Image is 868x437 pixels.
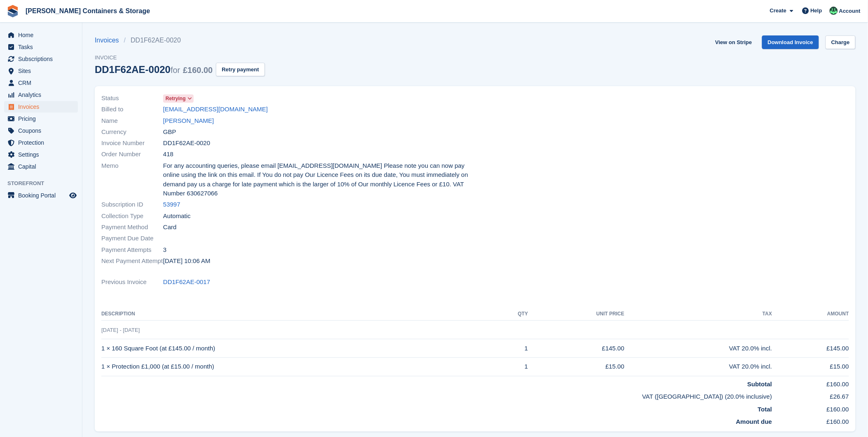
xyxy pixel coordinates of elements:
a: menu [4,53,78,65]
span: Invoices [18,101,68,113]
span: Protection [18,137,68,148]
a: menu [4,190,78,201]
a: Preview store [68,190,78,200]
span: Retrying [166,95,186,102]
span: Currency [101,127,163,137]
span: CRM [18,77,68,89]
a: menu [4,65,78,77]
span: Collection Type [101,211,163,221]
a: menu [4,77,78,89]
th: Unit Price [528,308,625,321]
th: Amount [772,308,849,321]
div: VAT 20.0% incl. [625,362,772,371]
span: Sites [18,65,68,77]
th: Description [101,308,493,321]
a: [EMAIL_ADDRESS][DOMAIN_NAME] [163,105,268,114]
td: 1 × Protection £1,000 (at £15.00 / month) [101,357,493,376]
strong: Subtotal [747,381,772,388]
a: menu [4,161,78,172]
td: £15.00 [772,357,849,376]
a: [PERSON_NAME] Containers & Storage [22,4,153,18]
button: Retry payment [216,63,264,76]
td: 1 [493,357,528,376]
span: Next Payment Attempt [101,256,163,266]
span: Booking Portal [18,190,68,201]
a: Charge [826,35,856,49]
span: Invoice [95,54,265,62]
span: 3 [163,245,166,255]
span: Help [811,7,822,15]
span: Name [101,116,163,126]
span: Analytics [18,89,68,101]
td: £160.00 [772,414,849,427]
div: VAT 20.0% incl. [625,344,772,353]
span: Payment Attempts [101,245,163,255]
td: £160.00 [772,402,849,414]
td: £15.00 [528,357,625,376]
strong: Amount due [736,418,772,425]
td: 1 × 160 Square Foot (at £145.00 / month) [101,339,493,358]
span: Create [770,7,786,15]
a: menu [4,29,78,41]
img: Arjun Preetham [830,7,838,15]
a: DD1F62AE-0017 [163,277,210,287]
span: Payment Due Date [101,234,163,243]
span: Previous Invoice [101,277,163,287]
span: Status [101,94,163,103]
a: menu [4,137,78,148]
span: Automatic [163,211,191,221]
span: Invoice Number [101,139,163,148]
span: [DATE] - [DATE] [101,327,140,333]
span: DD1F62AE-0020 [163,139,210,148]
a: menu [4,113,78,125]
td: 1 [493,339,528,358]
td: £145.00 [528,339,625,358]
a: menu [4,41,78,53]
strong: Total [758,406,772,413]
span: Tasks [18,41,68,53]
a: [PERSON_NAME] [163,116,214,126]
a: menu [4,101,78,113]
span: Account [839,7,861,15]
td: £145.00 [772,339,849,358]
span: Coupons [18,125,68,136]
th: QTY [493,308,528,321]
span: Billed to [101,105,163,114]
span: Capital [18,161,68,172]
span: Pricing [18,113,68,125]
img: stora-icon-8386f47178a22dfd0bd8f6a31ec36ba5ce8667c1dd55bd0f319d3a0aa187defe.svg [7,5,19,17]
div: DD1F62AE-0020 [95,64,213,75]
span: Storefront [7,179,82,188]
nav: breadcrumbs [95,35,265,45]
span: Home [18,29,68,41]
a: menu [4,125,78,136]
a: Retrying [163,94,194,103]
span: Payment Method [101,223,163,232]
span: Settings [18,149,68,160]
span: £160.00 [183,66,213,75]
a: menu [4,89,78,101]
td: VAT ([GEOGRAPHIC_DATA]) (20.0% inclusive) [101,389,772,402]
a: Invoices [95,35,124,45]
span: Order Number [101,150,163,159]
a: menu [4,149,78,160]
span: Subscription ID [101,200,163,209]
a: Download Invoice [762,35,819,49]
span: For any accounting queries, please email [EMAIL_ADDRESS][DOMAIN_NAME] Please note you can now pay... [163,161,470,198]
td: £160.00 [772,376,849,389]
time: 2025-09-25 09:06:09 UTC [163,256,211,266]
span: GBP [163,127,176,137]
th: Tax [625,308,772,321]
span: Card [163,223,177,232]
a: View on Stripe [712,35,755,49]
span: 418 [163,150,173,159]
span: for [171,66,180,75]
a: 53997 [163,200,180,209]
span: Memo [101,161,163,198]
td: £26.67 [772,389,849,402]
span: Subscriptions [18,53,68,65]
